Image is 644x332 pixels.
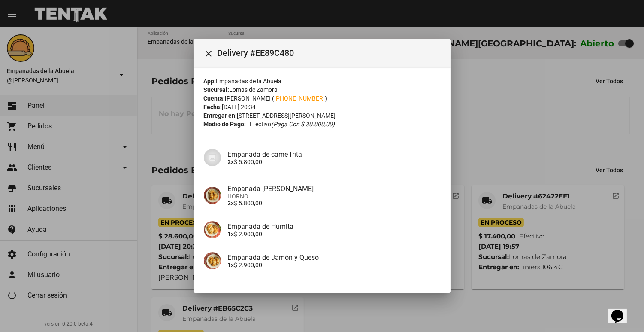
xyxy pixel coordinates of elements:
button: Cerrar [200,44,218,61]
img: 07c47add-75b0-4ce5-9aba-194f44787723.jpg [204,149,221,166]
p: $ 5.800,00 [228,200,441,207]
img: 72c15bfb-ac41-4ae4-a4f2-82349035ab42.jpg [204,252,221,269]
span: Efectivo [250,120,335,128]
strong: Medio de Pago: [204,120,246,128]
strong: App: [204,78,216,85]
div: [PERSON_NAME] ( ) [204,94,441,103]
h4: Empanada de Humita [228,222,441,231]
img: 75ad1656-f1a0-4b68-b603-a72d084c9c4d.jpg [204,221,221,238]
a: [PHONE_NUMBER] [275,95,325,102]
b: 1x [228,231,234,238]
i: (Paga con $ 30.000,00) [271,121,335,128]
mat-icon: Cerrar [204,49,214,59]
p: $ 5.800,00 [228,158,441,165]
div: Lomas de Zamora [204,85,441,94]
span: HORNO [228,193,441,200]
h4: Empanada de carne frita [228,150,441,158]
div: [DATE] 20:34 [204,103,441,111]
strong: Fecha: [204,104,222,110]
iframe: chat widget [608,298,635,323]
h4: Empanada de Jamón y Queso [228,253,441,262]
strong: Cuenta: [204,95,225,102]
strong: Entregar en: [204,112,237,119]
div: [STREET_ADDRESS][PERSON_NAME] [204,111,441,120]
h4: Empanada [PERSON_NAME] [228,185,441,193]
div: Empanadas de la Abuela [204,77,441,85]
strong: Sucursal: [204,86,230,93]
p: $ 2.900,00 [228,231,441,238]
img: f753fea7-0f09-41b3-9a9e-ddb84fc3b359.jpg [204,187,221,204]
span: Delivery #EE89C480 [218,46,444,60]
b: 1x [228,262,234,268]
b: 2x [228,158,234,165]
b: 2x [228,200,234,207]
p: $ 2.900,00 [228,262,441,268]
